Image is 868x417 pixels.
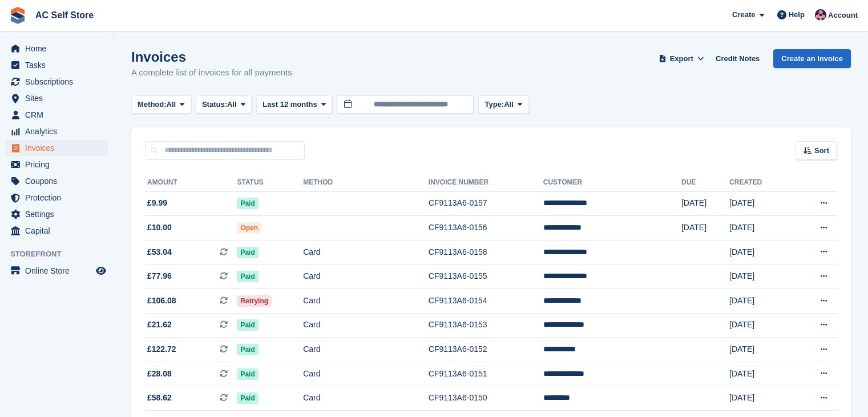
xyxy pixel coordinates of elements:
[729,191,792,216] td: [DATE]
[256,95,332,114] button: Last 12 months
[263,99,317,110] span: Last 12 months
[6,41,108,57] a: menu
[25,173,94,189] span: Coupons
[732,9,755,21] span: Create
[729,240,792,264] td: [DATE]
[303,386,429,411] td: Card
[729,313,792,338] td: [DATE]
[711,49,764,68] a: Credit Notes
[429,338,543,362] td: CF9113A6-0152
[6,90,108,106] a: menu
[9,7,26,24] img: stora-icon-8386f47178a22dfd0bd8f6a31ec36ba5ce8667c1dd55bd0f319d3a0aa187defe.svg
[6,74,108,90] a: menu
[485,99,504,110] span: Type:
[6,190,108,206] a: menu
[729,264,792,289] td: [DATE]
[147,222,172,234] span: £10.00
[814,145,829,157] span: Sort
[828,10,858,21] span: Account
[543,174,681,192] th: Customer
[429,191,543,216] td: CF9113A6-0157
[6,123,108,139] a: menu
[25,190,94,206] span: Protection
[138,99,167,110] span: Method:
[237,174,303,192] th: Status
[6,206,108,222] a: menu
[681,191,729,216] td: [DATE]
[147,246,172,258] span: £53.04
[25,57,94,73] span: Tasks
[94,264,108,278] a: Preview store
[147,197,167,209] span: £9.99
[25,206,94,222] span: Settings
[25,263,94,279] span: Online Store
[6,173,108,189] a: menu
[303,362,429,386] td: Card
[6,140,108,156] a: menu
[429,240,543,264] td: CF9113A6-0158
[303,264,429,289] td: Card
[6,263,108,279] a: menu
[237,198,258,209] span: Paid
[729,386,792,411] td: [DATE]
[202,99,227,110] span: Status:
[729,362,792,386] td: [DATE]
[303,289,429,314] td: Card
[147,270,172,282] span: £77.96
[815,9,826,21] img: Ted Cox
[681,216,729,240] td: [DATE]
[25,107,94,123] span: CRM
[131,49,292,65] h1: Invoices
[429,174,543,192] th: Invoice Number
[429,264,543,289] td: CF9113A6-0155
[303,338,429,362] td: Card
[237,344,258,355] span: Paid
[25,157,94,173] span: Pricing
[729,216,792,240] td: [DATE]
[729,338,792,362] td: [DATE]
[429,386,543,411] td: CF9113A6-0150
[25,74,94,90] span: Subscriptions
[147,319,172,331] span: £21.62
[147,343,176,355] span: £122.72
[429,289,543,314] td: CF9113A6-0154
[237,271,258,282] span: Paid
[237,319,258,331] span: Paid
[670,53,693,65] span: Export
[227,99,237,110] span: All
[656,49,706,68] button: Export
[303,240,429,264] td: Card
[6,157,108,173] a: menu
[237,368,258,380] span: Paid
[145,174,237,192] th: Amount
[25,41,94,57] span: Home
[147,392,172,404] span: £58.62
[6,223,108,239] a: menu
[303,313,429,338] td: Card
[131,95,191,114] button: Method: All
[131,66,292,79] p: A complete list of invoices for all payments
[6,107,108,123] a: menu
[196,95,252,114] button: Status: All
[237,295,272,307] span: Retrying
[31,6,98,25] a: AC Self Store
[25,140,94,156] span: Invoices
[25,90,94,106] span: Sites
[504,99,514,110] span: All
[167,99,176,110] span: All
[10,248,114,260] span: Storefront
[147,368,172,380] span: £28.08
[237,247,258,258] span: Paid
[303,174,429,192] th: Method
[6,57,108,73] a: menu
[773,49,851,68] a: Create an Invoice
[237,392,258,404] span: Paid
[478,95,528,114] button: Type: All
[429,216,543,240] td: CF9113A6-0156
[25,223,94,239] span: Capital
[147,295,176,307] span: £106.08
[789,9,805,21] span: Help
[681,174,729,192] th: Due
[429,313,543,338] td: CF9113A6-0153
[25,123,94,139] span: Analytics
